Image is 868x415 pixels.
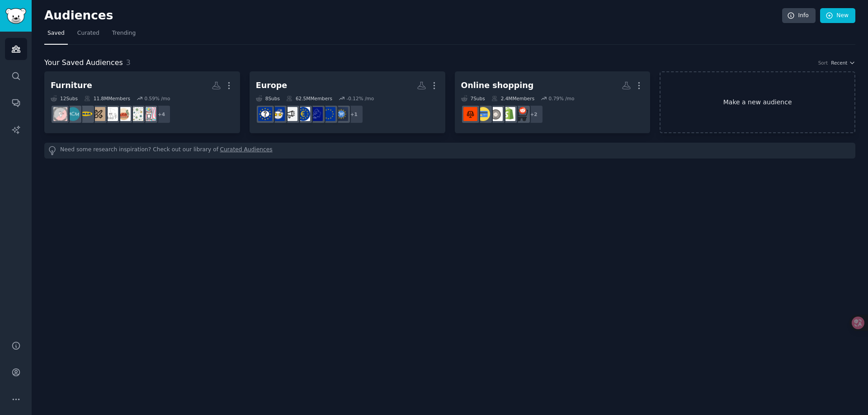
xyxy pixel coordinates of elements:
[831,60,855,66] button: Recent
[126,58,131,67] span: 3
[44,26,68,45] a: Saved
[44,71,240,133] a: Furniture12Subs11.8MMembers0.59% /mo+4vintageMid_CenturyinteriordecoratingInteriorDesignBeginnerW...
[296,107,310,121] img: EU_Economics
[51,80,92,91] div: Furniture
[91,107,105,121] img: BeginnerWoodWorking
[47,29,65,37] span: Saved
[491,95,534,102] div: 2.4M Members
[44,9,782,23] h2: Audiences
[489,107,503,121] img: ShopifyeCommerce
[258,107,272,121] img: AskEurope
[476,107,490,121] img: CreditCards
[283,107,297,121] img: worldnews
[334,107,348,121] img: BuyFromEU
[66,107,80,121] img: midcenturymodern
[514,107,528,121] img: ecommerce
[309,107,323,121] img: Europetravel
[256,80,287,91] div: Europe
[347,95,374,102] div: -0.12 % /mo
[818,60,828,66] div: Sort
[271,107,285,121] img: europe
[129,107,143,121] img: Mid_Century
[84,95,130,102] div: 11.8M Members
[256,95,280,102] div: 8 Sub s
[455,71,651,133] a: Online shopping7Subs2.4MMembers0.79% /mo+2ecommerceshopifyShopifyeCommerceCreditCardsTEMUpact
[782,8,816,23] a: Info
[117,107,131,121] img: interiordecorating
[220,146,273,155] a: Curated Audiences
[77,29,99,37] span: Curated
[53,107,67,121] img: DesignMyRoom
[501,107,515,121] img: shopify
[44,143,855,159] div: Need some research inspiration? Check out our library of
[5,8,26,24] img: GummySearch logo
[463,107,477,121] img: TEMUpact
[109,26,139,45] a: Trending
[112,29,136,37] span: Trending
[321,107,335,121] img: europeanunion
[152,105,171,124] div: + 4
[104,107,118,121] img: InteriorDesign
[461,95,485,102] div: 7 Sub s
[250,71,445,133] a: Europe8Subs62.5MMembers-0.12% /mo+1BuyFromEUeuropeanunionEuropetravelEU_EconomicsworldnewseuropeA...
[44,57,123,69] span: Your Saved Audiences
[144,95,170,102] div: 0.59 % /mo
[524,105,543,124] div: + 2
[461,80,534,91] div: Online shopping
[660,71,855,133] a: Make a new audience
[74,26,103,45] a: Curated
[344,105,363,124] div: + 1
[820,8,855,23] a: New
[142,107,156,121] img: vintage
[286,95,332,102] div: 62.5M Members
[549,95,575,102] div: 0.79 % /mo
[831,60,847,66] span: Recent
[51,95,78,102] div: 12 Sub s
[79,107,93,121] img: IKEA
